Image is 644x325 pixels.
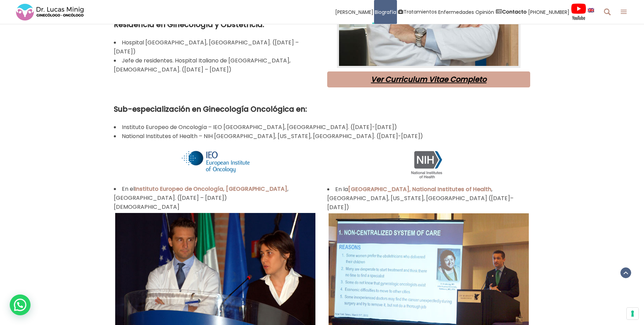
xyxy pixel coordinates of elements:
[389,144,468,180] img: Sub-especialización en Ginecología Oncológica en NIH Lucas Minig
[176,144,255,179] img: IEO Instituto Europeo de Oncología, Milán, Italia. (2006 – 2008) Dr. Lucas Minig
[335,8,373,16] span: [PERSON_NAME]
[327,185,530,212] li: En la , [GEOGRAPHIC_DATA], [US_STATE], [GEOGRAPHIC_DATA] ([DATE]–[DATE])
[528,8,569,16] span: [PHONE_NUMBER]
[114,38,317,56] li: Hospital [GEOGRAPHIC_DATA], [GEOGRAPHIC_DATA]. ([DATE] – [DATE])
[114,56,317,74] li: Jefe de residentes. Hospital Italiano de [GEOGRAPHIC_DATA], [DEMOGRAPHIC_DATA]. ([DATE] – [DATE])
[114,123,530,132] li: Instituto Europeo de Oncología – IEO [GEOGRAPHIC_DATA], [GEOGRAPHIC_DATA]. ([DATE]-[DATE])
[438,8,474,16] span: Enfermedades
[588,8,594,12] img: language english
[114,104,307,114] strong: Sub-especialización en Ginecología Oncológica en:
[114,132,530,141] li: National Institutes of Health – NIH [GEOGRAPHIC_DATA], [US_STATE], [GEOGRAPHIC_DATA]. ([DATE]-[DA...
[571,3,586,20] img: Videos Youtube Ginecología
[10,294,31,315] div: WhatsApp contact
[135,185,287,193] a: Instituto Europeo de Oncología, [GEOGRAPHIC_DATA]
[627,308,638,319] button: Sus preferencias de consentimiento para tecnologías de seguimiento
[114,19,264,29] strong: Residencia en Ginecología y Obstetricia:
[475,8,494,16] span: Opinión
[502,8,527,15] strong: Contacto
[114,185,317,212] li: En el , [GEOGRAPHIC_DATA]. ([DATE] – [DATE]) [DEMOGRAPHIC_DATA]
[404,8,437,16] span: Tratamientos
[348,185,491,193] a: [GEOGRAPHIC_DATA], National Institutes of Health
[371,74,486,84] a: Ver Curriculum Vitae Completo
[375,8,396,16] span: Biografía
